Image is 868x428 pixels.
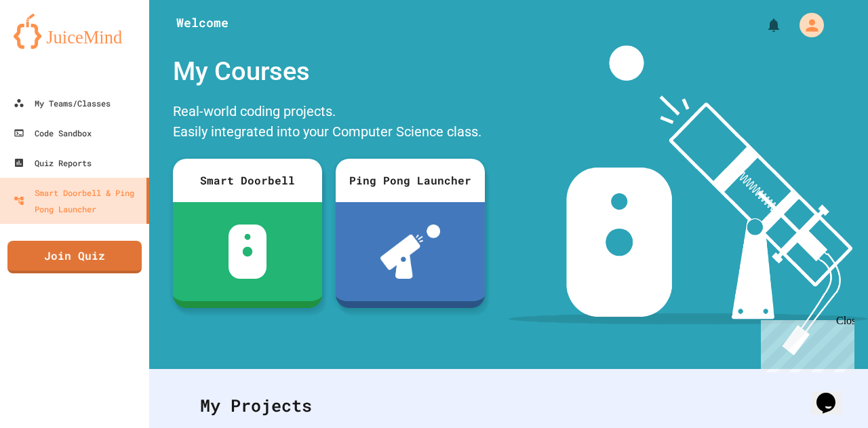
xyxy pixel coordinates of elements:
div: Smart Doorbell [173,159,322,202]
div: My Account [785,9,827,41]
a: Join Quiz [7,241,142,273]
iframe: chat widget [811,374,854,414]
div: Ping Pong Launcher [336,159,485,202]
img: sdb-white.svg [229,225,267,279]
div: My Teams/Classes [14,95,111,111]
img: ppl-with-ball.png [380,225,441,279]
iframe: chat widget [755,315,854,372]
div: My Notifications [741,14,785,37]
div: Chat with us now!Close [5,5,94,86]
img: banner-image-my-projects.png [509,45,868,355]
div: Code Sandbox [14,125,92,141]
div: Real-world coding projects. Easily integrated into your Computer Science class. [166,98,492,149]
div: My Courses [166,45,492,98]
div: Quiz Reports [14,155,92,171]
div: Smart Doorbell & Ping Pong Launcher [14,184,141,217]
img: logo-orange.svg [14,14,136,49]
